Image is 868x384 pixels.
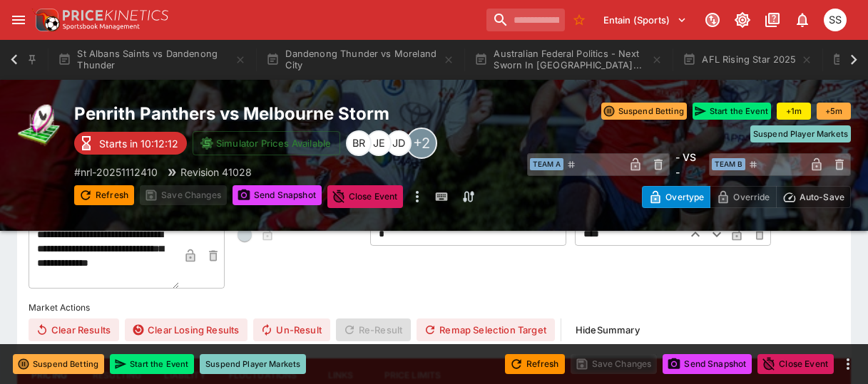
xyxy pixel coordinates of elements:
button: AFL Rising Star 2025 [674,40,820,80]
img: PriceKinetics Logo [31,6,60,34]
button: Refresh [505,354,565,374]
button: Override [710,186,776,208]
p: Overtype [665,190,704,204]
button: Dandenong Thunder vs Moreland City [257,40,463,80]
p: Auto-Save [800,190,844,204]
h2: Copy To Clipboard [74,103,527,125]
button: +1m [777,103,811,120]
button: Suspend Betting [13,354,104,374]
button: Send Snapshot [233,185,322,205]
div: Start From [642,186,851,208]
label: Market Actions [29,297,839,318]
button: Start the Event [110,354,194,374]
button: HideSummary [567,318,648,341]
div: +2 [406,128,437,159]
button: Toggle light/dark mode [730,7,755,33]
button: more [409,185,426,208]
button: Select Tenant [595,9,695,31]
button: +5m [817,103,851,120]
span: Team B [712,158,745,170]
button: Connected to PK [700,7,725,33]
p: Override [733,190,770,204]
button: St Albans Saints vs Dandenong Thunder [49,40,255,80]
button: Australian Federal Politics - Next Sworn In [GEOGRAPHIC_DATA]... [466,40,671,80]
button: Close Event [327,185,404,208]
button: Clear Results [29,318,119,341]
div: Sam Somerville [824,9,847,31]
button: Sam Somerville [820,4,851,36]
span: Re-Result [336,318,411,341]
button: Simulator Prices Available [193,131,340,155]
button: Notifications [790,7,815,33]
input: search [486,9,565,31]
button: Suspend Betting [601,103,687,120]
img: PriceKinetics [63,10,168,21]
button: Auto-Save [776,186,851,208]
button: Overtype [642,186,710,208]
button: Remap Selection Target [417,318,555,341]
button: Send Snapshot [663,354,752,374]
button: more [839,356,857,373]
button: Clear Losing Results [125,318,247,341]
button: open drawer [6,7,31,33]
img: rugby_league.png [17,103,63,148]
button: Start the Event [693,103,771,120]
button: Suspend Player Markets [750,125,851,142]
button: No Bookmarks [568,9,591,31]
button: Refresh [74,185,134,205]
span: Team A [530,158,563,170]
button: Un-Result [253,318,330,341]
button: Documentation [760,7,785,33]
p: Copy To Clipboard [74,165,158,180]
div: Josh Drayton [386,130,412,156]
img: Sportsbook Management [63,24,140,30]
p: Revision 41028 [180,165,252,180]
h6: - VS - [675,150,703,180]
div: Ben Raymond [346,130,372,156]
div: James Edlin [366,130,392,156]
p: Starts in 10:12:12 [99,136,178,151]
button: Close Event [757,354,834,374]
button: Suspend Player Markets [200,354,306,374]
